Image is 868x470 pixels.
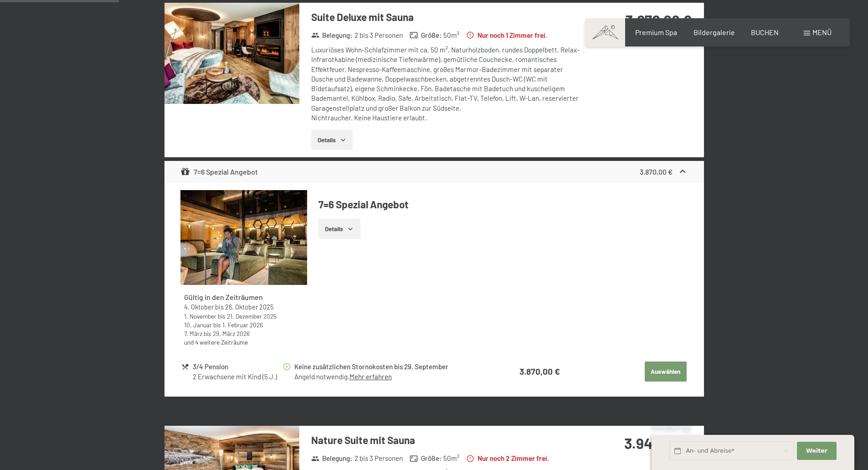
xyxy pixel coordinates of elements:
span: Weiter [806,447,827,455]
div: 3/4 Pension [193,362,282,372]
a: Bildergalerie [693,28,735,36]
time: 01.02.2026 [222,321,263,329]
strong: 3.870,00 € [625,11,692,29]
time: 26.10.2025 [225,303,273,311]
span: 50 m² [443,454,459,463]
div: Keine zusätzlichen Stornokosten bis 29. September [294,362,484,372]
strong: Gültig in den Zeiträumen [184,293,263,301]
div: bis [184,320,303,329]
button: Details [318,219,360,239]
a: BUCHEN [751,28,779,36]
time: 29.03.2026 [213,330,250,337]
strong: Nur noch 1 Zimmer frei. [466,31,547,40]
button: Weiter [797,442,836,460]
strong: 3.870,00 € [640,167,673,176]
span: Menü [812,28,832,36]
h4: 7=6 Spezial Angebot [318,197,688,212]
strong: Größe : [410,454,442,463]
time: 07.03.2026 [184,330,202,337]
div: bis [184,329,303,338]
strong: Belegung : [311,31,353,40]
div: Angeld notwendig. [294,372,484,382]
div: Luxuriöses Wohn-Schlafzimmer mit ca. 50 m², Naturholzboden, rundes Doppelbett, Relax-Infrarotkabi... [311,45,582,123]
span: 50 m² [443,31,459,40]
a: und 4 weitere Zeiträume [184,338,248,346]
div: bis [184,303,303,312]
span: 2 bis 3 Personen [354,31,403,40]
time: 04.10.2025 [184,303,214,311]
time: 10.01.2026 [184,321,212,329]
time: 01.11.2025 [184,312,216,320]
strong: 3.945,00 € [624,434,692,452]
h3: Suite Deluxe mit Sauna [311,10,582,24]
div: bis [184,312,303,320]
img: mss_renderimg.php [180,190,307,285]
a: Mehr erfahren [349,372,392,381]
div: 7=6 Spezial Angebot [180,166,258,177]
div: 7=6 Spezial Angebot3.870,00 € [164,161,704,183]
span: Schnellanfrage [652,424,691,432]
a: Premium Spa [635,28,677,36]
strong: Belegung : [311,454,353,463]
img: mss_renderimg.php [164,3,299,104]
button: Details [311,130,353,150]
strong: Größe : [410,31,442,40]
time: 21.12.2025 [227,312,277,320]
strong: 3.870,00 € [519,366,560,377]
button: Auswählen [645,362,687,382]
strong: Nur noch 2 Zimmer frei. [466,454,549,463]
div: 2 Erwachsene mit Kind (5 J.) [193,372,282,382]
span: 2 bis 3 Personen [354,454,403,463]
h3: Nature Suite mit Sauna [311,433,582,447]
